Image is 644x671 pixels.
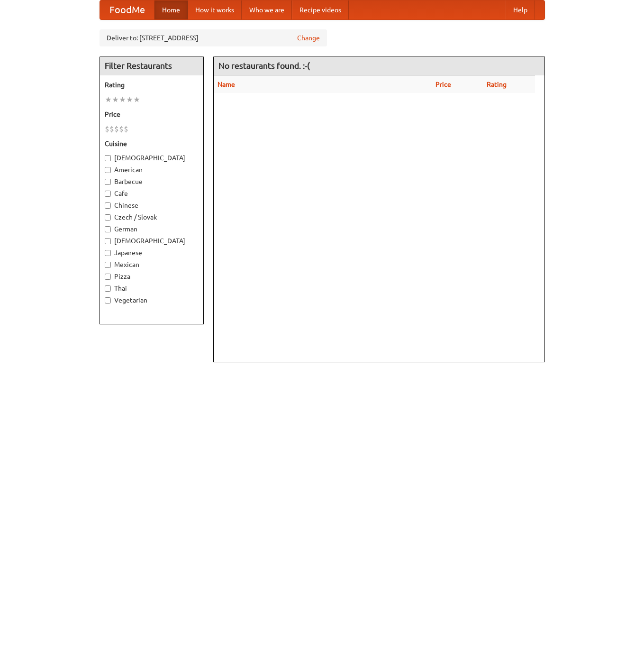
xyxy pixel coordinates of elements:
[105,226,111,232] input: German
[105,201,199,210] label: Chinese
[105,297,111,303] input: Vegetarian
[292,0,349,19] a: Recipe videos
[154,0,188,19] a: Home
[105,285,111,292] input: Thai
[242,0,292,19] a: Who we are
[100,29,327,46] div: Deliver to: [STREET_ADDRESS]
[105,284,199,293] label: Thai
[105,214,111,221] input: Czech / Slovak
[105,262,111,268] input: Mexican
[126,94,133,105] li: ★
[105,165,199,175] label: American
[100,0,154,19] a: FoodMe
[105,139,199,148] h5: Cuisine
[105,155,111,161] input: [DEMOGRAPHIC_DATA]
[435,81,451,88] a: Price
[105,260,199,269] label: Mexican
[105,110,199,119] h5: Price
[105,295,199,305] label: Vegetarian
[297,33,320,43] a: Change
[100,56,203,75] h4: Filter Restaurants
[105,250,111,256] input: Japanese
[105,212,199,222] label: Czech / Slovak
[119,94,126,105] li: ★
[105,80,199,90] h5: Rating
[105,153,199,163] label: [DEMOGRAPHIC_DATA]
[105,177,199,186] label: Barbecue
[105,189,199,198] label: Cafe
[105,248,199,257] label: Japanese
[105,238,111,244] input: [DEMOGRAPHIC_DATA]
[105,202,111,209] input: Chinese
[506,0,535,19] a: Help
[105,274,111,280] input: Pizza
[105,94,112,105] li: ★
[105,191,111,197] input: Cafe
[109,124,114,134] li: $
[105,224,199,234] label: German
[105,124,109,134] li: $
[105,272,199,281] label: Pizza
[105,179,111,185] input: Barbecue
[218,81,235,88] a: Name
[112,94,119,105] li: ★
[114,124,119,134] li: $
[105,167,111,173] input: American
[124,124,128,134] li: $
[105,236,199,246] label: [DEMOGRAPHIC_DATA]
[218,61,310,70] ng-pluralize: No restaurants found. :-(
[487,81,507,88] a: Rating
[119,124,124,134] li: $
[133,94,140,105] li: ★
[188,0,242,19] a: How it works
